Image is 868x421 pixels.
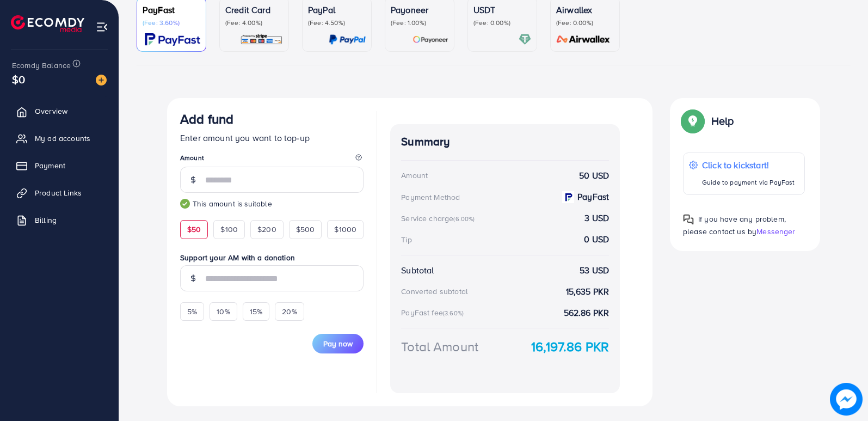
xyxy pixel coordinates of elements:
p: Airwallex [556,3,614,16]
span: 10% [217,306,230,317]
span: $50 [187,224,201,235]
div: Amount [401,170,428,181]
span: 20% [282,306,297,317]
h4: Summary [401,135,609,149]
small: (3.60%) [443,309,464,318]
span: Overview [35,106,67,117]
span: $500 [296,224,315,235]
strong: PayFast [577,191,609,203]
img: card [413,33,448,46]
img: Popup guide [683,111,703,131]
div: Tip [401,234,411,245]
strong: 15,635 PKR [566,285,610,298]
span: My ad accounts [35,133,90,144]
p: Guide to payment via PayFast [702,176,795,189]
a: Payment [8,155,110,176]
p: Credit Card [225,3,283,16]
span: $0 [12,71,25,87]
span: Messenger [756,226,795,237]
small: (6.00%) [453,215,475,223]
img: image [830,383,863,416]
label: Support your AM with a donation [180,252,364,263]
strong: 53 USD [580,264,609,277]
strong: 50 USD [579,169,609,182]
img: card [553,33,614,46]
span: Product Links [35,187,82,198]
button: Pay now [312,334,364,353]
a: Overview [8,100,110,122]
strong: 3 USD [584,212,609,224]
div: Payment Method [401,192,460,203]
legend: Amount [180,153,364,167]
a: Product Links [8,182,110,204]
div: Converted subtotal [401,286,468,297]
span: 5% [187,306,197,317]
div: Total Amount [401,337,478,356]
h3: Add fund [180,111,233,127]
p: (Fee: 4.50%) [308,19,366,27]
strong: 562.86 PKR [564,307,610,319]
small: This amount is suitable [180,198,364,209]
span: $100 [220,224,238,235]
p: Click to kickstart! [702,158,795,172]
p: (Fee: 1.00%) [391,19,448,27]
span: 15% [250,306,262,317]
img: image [96,75,107,86]
span: Pay now [323,338,353,349]
span: $200 [257,224,276,235]
p: USDT [473,3,531,16]
img: card [240,33,283,46]
p: PayPal [308,3,366,16]
span: If you have any problem, please contact us by [683,213,786,237]
p: (Fee: 3.60%) [143,19,200,27]
span: Billing [35,215,57,225]
div: Service charge [401,213,478,224]
img: guide [180,199,190,209]
a: Billing [8,209,110,231]
img: card [519,33,531,46]
span: Payment [35,160,65,171]
span: $1000 [334,224,356,235]
a: My ad accounts [8,127,110,149]
p: PayFast [143,3,200,16]
img: card [329,33,366,46]
img: logo [11,15,84,32]
p: Help [711,114,734,127]
p: Enter amount you want to top-up [180,131,364,144]
p: Payoneer [391,3,448,16]
img: menu [96,21,108,33]
img: payment [562,191,574,203]
div: PayFast fee [401,307,467,318]
p: (Fee: 0.00%) [556,19,614,27]
div: Subtotal [401,264,434,277]
img: card [145,33,200,46]
p: (Fee: 0.00%) [473,19,531,27]
strong: 16,197.86 PKR [531,337,609,356]
p: (Fee: 4.00%) [225,19,283,27]
span: Ecomdy Balance [12,60,71,71]
img: Popup guide [683,214,694,225]
strong: 0 USD [584,233,609,246]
